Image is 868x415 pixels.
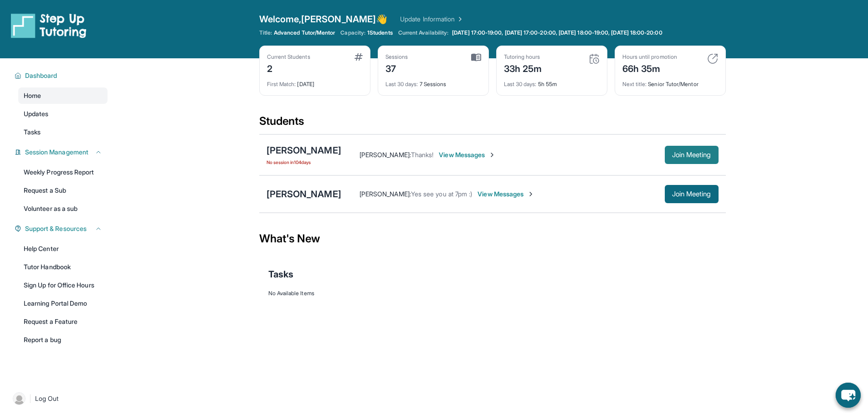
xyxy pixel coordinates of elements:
[452,29,662,36] span: [DATE] 17:00-19:00, [DATE] 17:00-20:00, [DATE] 18:00-19:00, [DATE] 18:00-20:00
[385,81,418,87] span: Last 30 days :
[18,182,108,199] a: Request a Sub
[400,15,464,24] a: Update Information
[471,53,481,61] img: card
[478,190,534,199] span: View Messages
[672,191,711,197] span: Join Meeting
[385,53,408,61] div: Sessions
[267,144,341,157] div: [PERSON_NAME]
[18,87,108,104] a: Home
[18,277,108,293] a: Sign Up for Office Hours
[29,393,31,404] span: |
[25,71,57,80] span: Dashboard
[24,128,41,137] span: Tasks
[504,61,542,75] div: 33h 25m
[455,15,464,24] img: Chevron Right
[488,151,496,159] img: Chevron-Right
[504,75,600,88] div: 5h 55m
[340,29,365,36] span: Capacity:
[589,53,600,64] img: card
[385,61,408,75] div: 37
[274,29,335,36] span: Advanced Tutor/Mentor
[18,200,108,217] a: Volunteer as a sub
[411,190,472,198] span: Yes see you at 7pm :)
[439,150,496,159] span: View Messages
[21,71,102,80] button: Dashboard
[18,295,108,312] a: Learning Portal Demo
[367,29,393,36] span: 1 Students
[267,188,341,200] div: [PERSON_NAME]
[11,13,87,38] img: logo
[360,190,411,198] span: [PERSON_NAME] :
[25,148,88,157] span: Session Management
[504,81,537,87] span: Last 30 days :
[267,75,363,88] div: [DATE]
[672,152,711,158] span: Join Meeting
[267,159,341,166] span: No session in 104 days
[267,81,296,87] span: First Match :
[35,394,59,403] span: Log Out
[622,61,677,75] div: 66h 35m
[9,389,108,409] a: |Log Out
[21,148,102,157] button: Session Management
[450,29,664,36] a: [DATE] 17:00-19:00, [DATE] 17:00-20:00, [DATE] 18:00-19:00, [DATE] 18:00-20:00
[18,259,108,275] a: Tutor Handbook
[622,81,647,87] span: Next title :
[836,383,861,408] button: chat-button
[665,185,719,203] button: Join Meeting
[259,219,726,259] div: What's New
[622,75,718,88] div: Senior Tutor/Mentor
[18,313,108,330] a: Request a Feature
[259,13,388,26] span: Welcome, [PERSON_NAME] 👋
[18,241,108,257] a: Help Center
[18,124,108,140] a: Tasks
[360,151,411,159] span: [PERSON_NAME] :
[24,109,49,118] span: Updates
[354,53,363,61] img: card
[259,29,272,36] span: Title:
[622,53,677,61] div: Hours until promotion
[398,29,448,36] span: Current Availability:
[385,75,481,88] div: 7 Sessions
[411,151,434,159] span: Thanks!
[268,290,717,297] div: No Available Items
[18,164,108,180] a: Weekly Progress Report
[18,106,108,122] a: Updates
[268,268,293,281] span: Tasks
[707,53,718,64] img: card
[25,224,87,233] span: Support & Resources
[267,53,310,61] div: Current Students
[527,190,534,198] img: Chevron-Right
[259,114,726,134] div: Students
[21,224,102,233] button: Support & Resources
[13,392,26,405] img: user-img
[18,332,108,348] a: Report a bug
[24,91,41,100] span: Home
[267,61,310,75] div: 2
[504,53,542,61] div: Tutoring hours
[665,146,719,164] button: Join Meeting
